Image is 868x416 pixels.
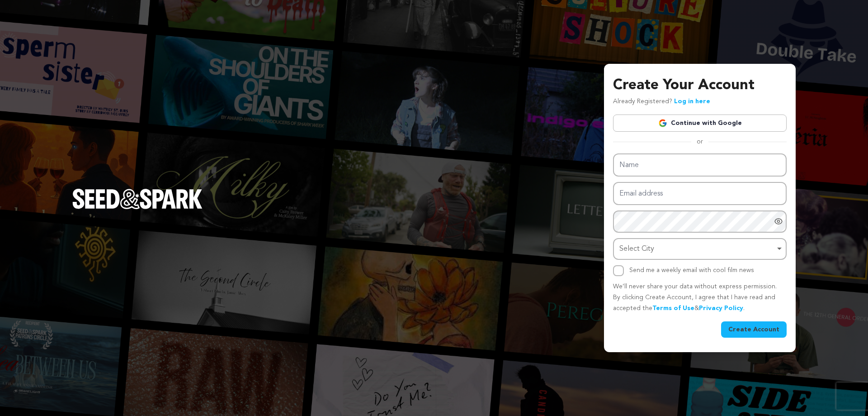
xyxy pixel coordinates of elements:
a: Show password as plain text. Warning: this will display your password on the screen. [774,217,783,226]
span: or [691,137,708,146]
h3: Create Your Account [613,75,787,96]
input: Email address [613,182,787,205]
button: Create Account [721,321,787,338]
a: Continue with Google [613,115,787,132]
p: We’ll never share your data without express permission. By clicking Create Account, I agree that ... [613,282,787,314]
input: Name [613,153,787,177]
img: Google logo [658,119,667,128]
a: Seed&Spark Homepage [72,189,203,227]
label: Send me a weekly email with cool film news [629,267,754,273]
a: Privacy Policy [699,305,743,311]
a: Terms of Use [652,305,694,311]
div: Select City [619,243,775,256]
img: Seed&Spark Logo [72,189,203,209]
a: Log in here [674,98,710,105]
p: Already Registered? [613,96,710,107]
